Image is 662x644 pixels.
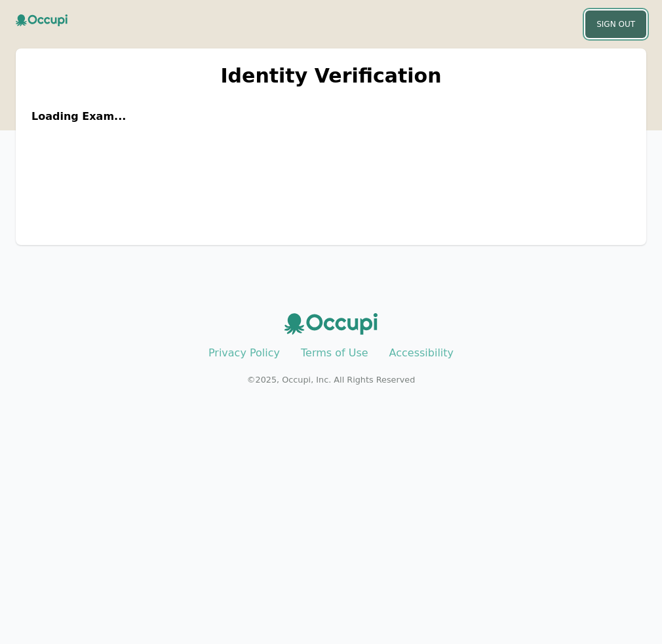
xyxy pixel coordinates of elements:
[585,10,646,38] button: Sign Out
[208,347,280,359] a: Privacy Policy
[247,375,416,385] small: © 2025 , Occupi, Inc. All Rights Reserved
[31,109,631,124] h2: Loading Exam...
[31,64,631,88] h1: Identity Verification
[389,347,454,359] a: Accessibility
[301,347,368,359] a: Terms of Use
